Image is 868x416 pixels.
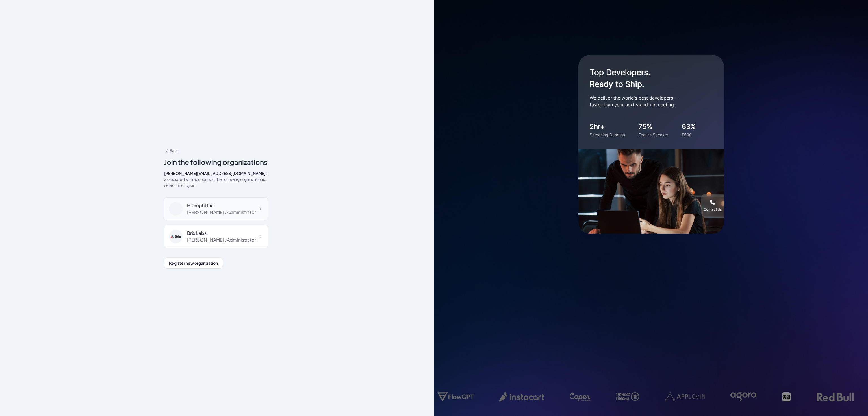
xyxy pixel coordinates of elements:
span: is associated with accounts at the following organizations, select one to join. [164,171,268,188]
span: [PERSON_NAME][EMAIL_ADDRESS][DOMAIN_NAME] [164,171,266,176]
div: F500 [682,132,696,138]
div: Join the following organizations [164,157,270,167]
div: [PERSON_NAME] , Administrator [187,237,256,243]
div: 63% [682,122,696,132]
div: [PERSON_NAME] , Administrator [187,209,256,216]
span: Back [164,148,179,153]
div: Hireright Inc. [187,202,256,209]
div: Contact Us [704,207,722,212]
button: Register new organization [164,258,223,268]
div: English Speaker [639,132,668,138]
h1: Top Developers. Ready to Ship. [590,66,703,90]
div: Brix Labs [187,230,256,237]
div: Screening Duration [590,132,625,138]
div: 75% [639,122,668,132]
button: Contact Us [701,194,724,217]
p: We deliver the world's best developers — faster than your next stand-up meeting. [590,95,703,108]
span: Register new organization [169,260,218,266]
img: ca4ce923a5ef4cf58f82eef62365ed0e.png [169,230,183,243]
div: 2hr+ [590,122,625,132]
